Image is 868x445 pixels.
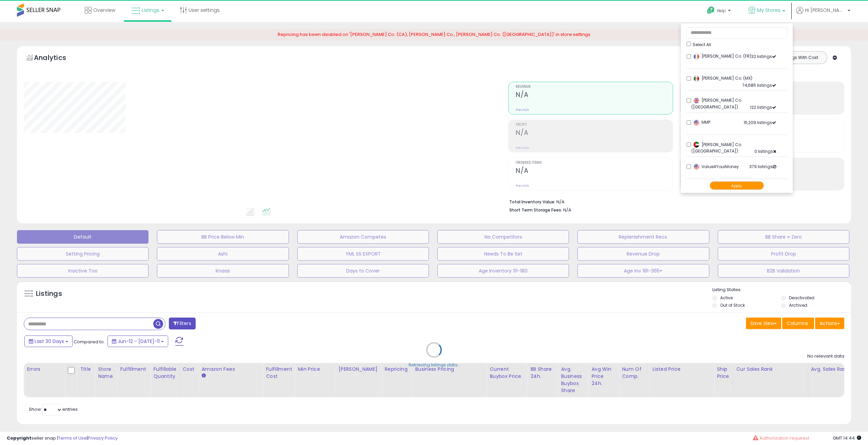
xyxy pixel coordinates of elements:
small: Prev: N/A [516,108,529,112]
h2: N/A [516,129,672,138]
span: Profit [516,123,672,127]
button: Profit Drop [718,247,849,261]
button: BB Share = Zero [718,230,849,244]
span: 15,209 listings [744,120,776,125]
span: N/A [563,207,571,213]
div: Retrieving listings data.. [409,362,459,368]
button: B2B Validation [718,264,849,278]
span: Listings [142,7,159,14]
img: mexico.png [693,75,700,82]
button: Amazon Competes [297,230,429,244]
button: Inactive Too [17,264,149,278]
img: usa.png [693,163,700,170]
small: Prev: N/A [516,146,529,150]
img: usa.png [693,119,700,126]
span: 32 listings [751,54,776,59]
strong: Copyright [7,435,32,441]
span: Active [772,105,776,109]
span: 2025-08-11 14:44 GMT [833,435,861,441]
span: Active [772,83,776,87]
span: [PERSON_NAME] Co. (MX) [693,75,752,81]
a: Hi [PERSON_NAME] [796,7,850,22]
button: No Competitors [437,230,569,244]
button: Apply [710,181,764,190]
h2: N/A [516,91,672,100]
button: Age Inv 181-365+ [577,264,709,278]
span: Inactive [773,149,776,154]
span: Select All [693,42,711,47]
span: My Stores [757,7,781,14]
a: Privacy Policy [88,435,118,441]
span: Help [717,8,726,14]
a: Terms of Use [58,435,87,441]
span: [PERSON_NAME] Co. (FR) [693,53,751,59]
span: Hi [PERSON_NAME] [805,7,846,14]
button: Ashi [157,247,289,261]
span: 122 listings [750,104,776,110]
span: Suspended [773,165,776,169]
h5: Analytics [34,53,79,64]
button: Days to Cover [297,264,429,278]
button: Age Inventory 91-180 [437,264,569,278]
span: [PERSON_NAME] Co. ([GEOGRAPHIC_DATA]) [691,97,742,110]
span: 74,685 listings [742,82,776,88]
button: BB Price Below Min [157,230,289,244]
span: [PERSON_NAME] Co. ([GEOGRAPHIC_DATA]) [691,142,742,154]
img: france.png [693,53,700,60]
button: Setting Pricing [17,247,149,261]
li: N/A [509,197,839,205]
span: MMP [693,119,710,125]
button: Revenue Drop [577,247,709,261]
span: Revenue [516,85,672,89]
a: Help [702,1,737,22]
span: Ordered Items [516,161,672,165]
span: Active [772,55,776,59]
span: Value4YourMoney [693,164,739,169]
span: Active [772,121,776,125]
img: uk.png [693,97,700,104]
img: united_arab_emirates.png [693,141,700,148]
b: Total Inventory Value: [509,199,555,205]
i: Get Help [707,6,715,15]
span: Overview [93,7,115,14]
span: 0 listings [754,148,776,154]
div: seller snap | | [7,435,118,442]
h2: N/A [516,167,672,176]
b: Short Term Storage Fees: [509,207,562,213]
button: YML SS EXPORT [297,247,429,261]
span: 379 listings [749,164,776,169]
span: Authorization required [759,435,809,441]
button: Default [17,230,149,244]
small: Prev: N/A [516,184,529,188]
button: Needs To Be Set [437,247,569,261]
button: Listings With Cost [774,53,825,62]
span: Repricing has been disabled on '[PERSON_NAME] Co. (CA), [PERSON_NAME] Co., [PERSON_NAME] Co. ([GE... [278,31,590,38]
button: Replenishment Recs. [577,230,709,244]
button: Knaas [157,264,289,278]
